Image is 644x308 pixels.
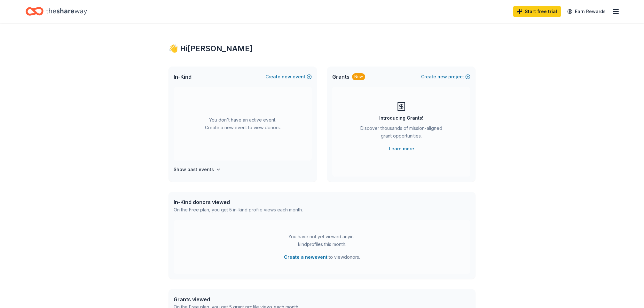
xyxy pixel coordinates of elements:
div: On the Free plan, you get 5 in-kind profile views each month. [174,206,303,214]
div: 👋 Hi [PERSON_NAME] [169,43,475,54]
div: Discover thousands of mission-aligned grant opportunities. [358,124,445,142]
a: Earn Rewards [563,6,609,17]
a: Home [26,4,87,19]
h4: Show past events [174,166,214,173]
span: to view donors . [284,253,360,261]
a: Learn more [389,145,414,153]
button: Create a newevent [284,253,327,261]
span: Grants [332,73,349,81]
span: new [282,73,291,81]
div: Introducing Grants! [379,114,423,122]
div: New [352,73,365,80]
button: Createnewevent [265,73,312,81]
div: You don't have an active event. Create a new event to view donors. [174,87,312,161]
div: In-Kind donors viewed [174,198,303,206]
button: Show past events [174,166,221,173]
div: You have not yet viewed any in-kind profiles this month. [282,233,362,248]
span: new [437,73,447,81]
span: In-Kind [174,73,192,81]
div: Grants viewed [174,296,299,303]
a: Start free trial [513,6,561,17]
button: Createnewproject [421,73,470,81]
